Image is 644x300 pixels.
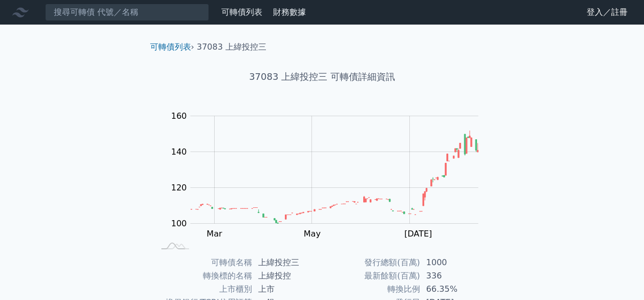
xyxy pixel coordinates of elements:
input: 搜尋可轉債 代號／名稱 [45,4,209,21]
td: 轉換標的名稱 [154,269,252,283]
td: 最新餘額(百萬) [322,269,420,283]
tspan: 100 [171,219,187,228]
td: 上緯投控 [252,269,322,283]
a: 財務數據 [273,7,306,17]
td: 66.35% [420,283,490,296]
td: 轉換比例 [322,283,420,296]
td: 1000 [420,256,490,269]
a: 可轉債列表 [221,7,262,17]
li: › [150,41,194,53]
td: 上市 [252,283,322,296]
a: 可轉債列表 [150,42,191,52]
h1: 37083 上緯投控三 可轉債詳細資訊 [142,70,503,84]
td: 上緯投控三 [252,256,322,269]
tspan: [DATE] [404,229,432,239]
a: 登入／註冊 [578,4,636,20]
td: 發行總額(百萬) [322,256,420,269]
tspan: 140 [171,147,187,157]
td: 336 [420,269,490,283]
td: 上市櫃別 [154,283,252,296]
li: 37083 上緯投控三 [197,41,266,53]
g: Chart [165,111,493,239]
td: 可轉債名稱 [154,256,252,269]
tspan: 160 [171,111,187,121]
tspan: 120 [171,183,187,192]
tspan: May [304,229,321,239]
tspan: Mar [206,229,222,239]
